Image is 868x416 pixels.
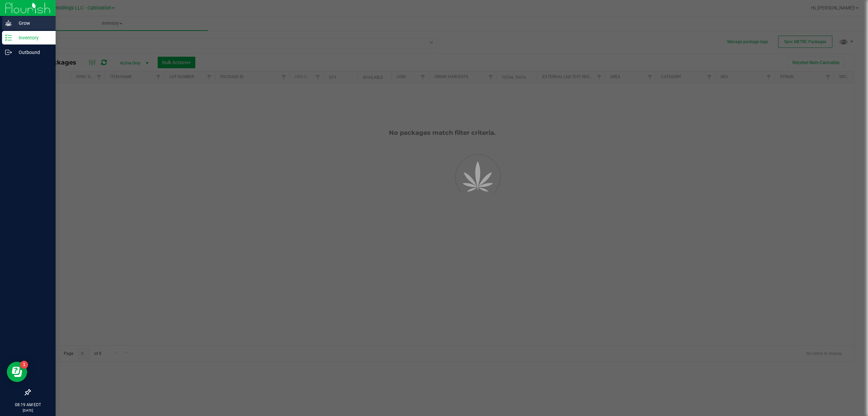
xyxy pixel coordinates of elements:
iframe: Resource center unread badge [20,361,28,369]
inline-svg: Grow [5,20,12,26]
inline-svg: Outbound [5,49,12,56]
p: 08:19 AM EDT [3,402,53,408]
p: Outbound [12,48,53,56]
p: Inventory [12,34,53,42]
p: [DATE] [3,408,53,413]
inline-svg: Inventory [5,34,12,41]
p: Grow [12,19,53,27]
iframe: Resource center [7,362,27,382]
